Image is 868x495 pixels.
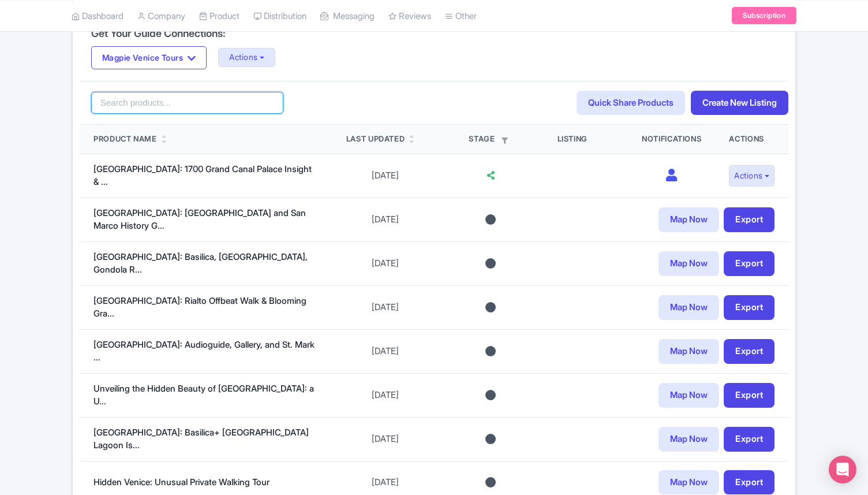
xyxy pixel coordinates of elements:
a: Subscription [732,7,796,24]
td: [DATE] [332,373,438,417]
a: Hidden Venice: Unusual Private Walking Tour [93,477,270,487]
td: [DATE] [332,198,438,241]
a: [GEOGRAPHIC_DATA]: Basilica, [GEOGRAPHIC_DATA], Gondola R... [93,251,308,276]
input: Search products... [91,92,283,114]
a: Export [724,470,775,495]
td: [DATE] [332,285,438,329]
td: [DATE] [332,417,438,461]
a: Map Now [659,339,719,364]
div: Open Intercom Messenger [829,456,856,483]
div: Product Name [93,133,157,145]
a: [GEOGRAPHIC_DATA]: Rialto Offbeat Walk & Blooming Gra... [93,295,306,319]
a: Export [724,427,775,452]
button: Actions [729,165,775,187]
a: Export [724,207,775,232]
td: [DATE] [332,241,438,285]
a: Export [724,295,775,320]
th: Listing [544,125,628,154]
a: Export [724,383,775,408]
a: Map Now [659,207,719,232]
a: [GEOGRAPHIC_DATA]: [GEOGRAPHIC_DATA] and San Marco History G... [93,207,306,232]
a: Map Now [659,470,719,495]
a: Quick Share Products [577,91,685,116]
th: Actions [715,125,788,154]
h4: Get Your Guide Connections: [91,28,777,39]
a: Export [724,251,775,276]
a: [GEOGRAPHIC_DATA]: 1700 Grand Canal Palace Insight & ... [93,163,312,188]
a: [GEOGRAPHIC_DATA]: Basilica+ [GEOGRAPHIC_DATA] Lagoon Is... [93,427,309,451]
a: Map Now [659,295,719,320]
div: Stage [452,133,530,145]
a: Map Now [659,251,719,276]
div: Last Updated [346,133,405,145]
button: Magpie Venice Tours [91,46,207,69]
a: Unveiling the Hidden Beauty of [GEOGRAPHIC_DATA]: a U... [93,383,314,407]
td: [DATE] [332,154,438,198]
button: Actions [218,48,275,67]
a: Export [724,339,775,364]
td: [DATE] [332,329,438,373]
a: Map Now [659,427,719,452]
a: [GEOGRAPHIC_DATA]: Audioguide, Gallery, and St. Mark ... [93,339,315,363]
th: Notifications [628,125,715,154]
a: Map Now [659,383,719,408]
a: Create New Listing [691,91,788,116]
i: Filter by stage [502,137,508,144]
